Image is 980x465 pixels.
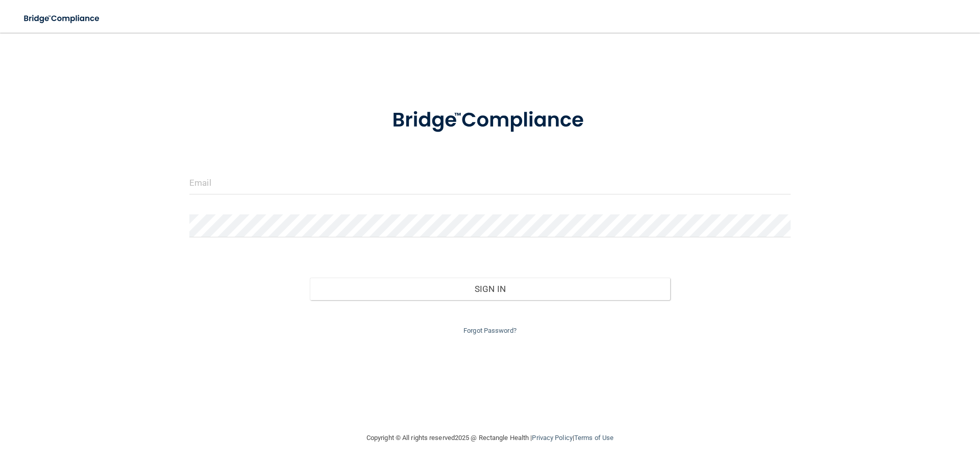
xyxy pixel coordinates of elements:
[532,434,572,442] a: Privacy Policy
[803,393,968,433] iframe: Drift Widget Chat Controller
[15,8,109,29] img: bridge_compliance_login_screen.278c3ca4.svg
[371,94,609,147] img: bridge_compliance_login_screen.278c3ca4.svg
[574,434,614,442] a: Terms of Use
[463,327,517,334] a: Forgot Password?
[310,278,671,300] button: Sign In
[304,422,676,454] div: Copyright © All rights reserved 2025 @ Rectangle Health | |
[189,172,791,194] input: Email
